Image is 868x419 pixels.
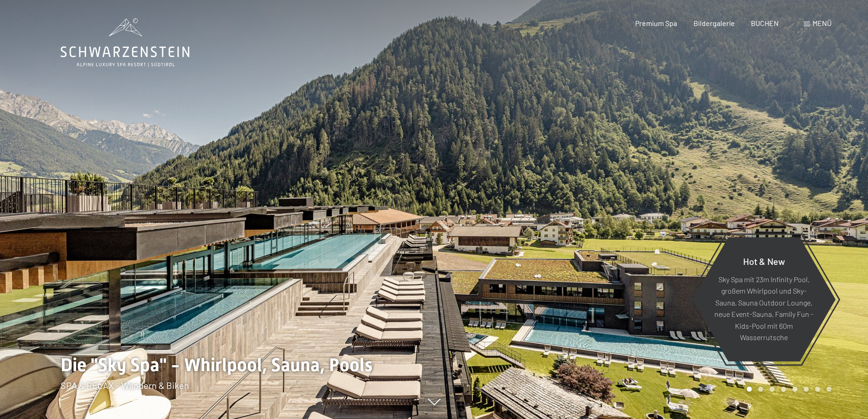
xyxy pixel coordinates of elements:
a: Premium Spa [635,19,677,27]
div: Carousel Page 1 (Current Slide) [747,387,752,392]
div: Carousel Page 6 [804,387,809,392]
div: Carousel Page 4 [781,387,786,392]
div: Carousel Page 5 [792,387,797,392]
span: Menü [812,19,832,27]
a: Hot & New Sky Spa mit 23m Infinity Pool, großem Whirlpool und Sky-Sauna, Sauna Outdoor Lounge, ne... [692,237,836,362]
a: BUCHEN [751,19,779,27]
div: Carousel Page 3 [770,387,775,392]
div: Carousel Page 8 [827,387,832,392]
a: Bildergalerie [693,19,735,27]
span: Hot & New [743,255,785,266]
div: Carousel Page 2 [758,387,763,392]
div: Carousel Pagination [744,387,832,392]
div: Carousel Page 7 [815,387,820,392]
p: Sky Spa mit 23m Infinity Pool, großem Whirlpool und Sky-Sauna, Sauna Outdoor Lounge, neue Event-S... [714,273,813,343]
